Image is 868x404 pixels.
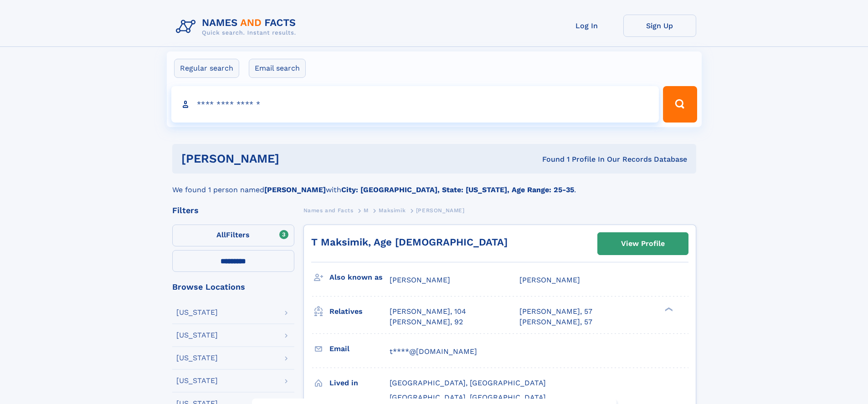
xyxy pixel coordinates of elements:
[171,86,659,123] input: search input
[623,15,696,37] a: Sign Up
[311,236,508,248] a: T Maksimik, Age [DEMOGRAPHIC_DATA]
[379,205,406,216] a: Maksimik
[329,375,390,391] h3: Lived in
[411,154,687,164] div: Found 1 Profile In Our Records Database
[390,317,463,327] a: [PERSON_NAME], 92
[390,276,450,284] span: [PERSON_NAME]
[176,332,218,339] div: [US_STATE]
[172,225,294,246] label: Filters
[176,309,218,316] div: [US_STATE]
[341,185,574,194] b: City: [GEOGRAPHIC_DATA], State: [US_STATE], Age Range: 25-35
[519,276,580,284] span: [PERSON_NAME]
[329,270,390,285] h3: Also known as
[181,153,411,164] h1: [PERSON_NAME]
[621,233,665,254] div: View Profile
[249,59,306,78] label: Email search
[379,207,406,214] span: Maksimik
[172,206,294,215] div: Filters
[364,207,369,214] span: M
[390,393,546,402] span: [GEOGRAPHIC_DATA], [GEOGRAPHIC_DATA]
[216,230,226,239] span: All
[172,174,696,195] div: We found 1 person named with .
[176,354,218,362] div: [US_STATE]
[329,304,390,319] h3: Relatives
[329,341,390,357] h3: Email
[519,317,592,327] a: [PERSON_NAME], 57
[303,205,354,216] a: Names and Facts
[390,307,466,317] a: [PERSON_NAME], 104
[663,86,697,123] button: Search Button
[416,207,465,214] span: [PERSON_NAME]
[663,307,673,312] div: ❯
[364,205,369,216] a: M
[598,233,688,255] a: View Profile
[172,15,303,39] img: Logo Names and Facts
[176,377,218,384] div: [US_STATE]
[550,15,623,37] a: Log In
[390,378,546,387] span: [GEOGRAPHIC_DATA], [GEOGRAPHIC_DATA]
[264,185,326,194] b: [PERSON_NAME]
[174,59,239,78] label: Regular search
[172,283,294,291] div: Browse Locations
[519,307,592,317] a: [PERSON_NAME], 57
